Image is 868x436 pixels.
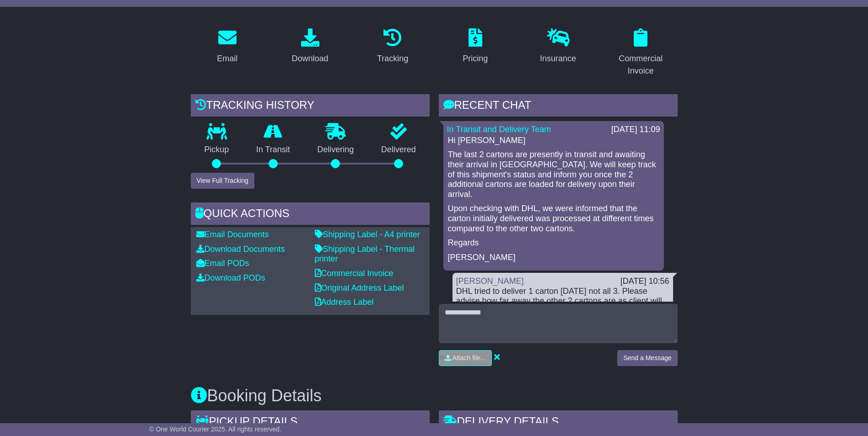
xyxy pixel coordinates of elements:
[315,298,374,307] a: Address Label
[439,94,678,119] div: RECENT CHAT
[371,25,414,68] a: Tracking
[217,53,237,65] div: Email
[456,287,669,316] div: DHL tried to deliver 1 carton [DATE] not all 3. Please advise how far away the other 2 cartons ar...
[604,25,678,80] a: Commercial Invoice
[315,230,420,239] a: Shipping Label - A4 printer
[315,245,415,264] a: Shipping Label - Thermal printer
[315,269,394,278] a: Commercial Invoice
[367,145,430,155] p: Delivered
[540,53,576,65] div: Insurance
[191,410,430,435] div: Pickup Details
[620,276,669,287] div: [DATE] 10:56
[211,25,243,68] a: Email
[286,25,334,68] a: Download
[191,173,254,189] button: View Full Tracking
[617,350,677,366] button: Send a Message
[448,150,659,199] p: The last 2 cartons are presently in transit and awaiting their arrival in [GEOGRAPHIC_DATA]. We w...
[196,273,265,282] a: Download PODs
[448,253,659,263] p: [PERSON_NAME]
[534,25,582,68] a: Insurance
[447,125,551,134] a: In Transit and Delivery Team
[291,53,328,65] div: Download
[610,53,672,77] div: Commercial Invoice
[196,259,249,268] a: Email PODs
[448,204,659,234] p: Upon checking with DHL, we were informed that the carton initially delivered was processed at dif...
[315,283,404,292] a: Original Address Label
[149,425,281,433] span: © One World Courier 2025. All rights reserved.
[196,245,285,254] a: Download Documents
[304,145,368,155] p: Delivering
[457,25,494,68] a: Pricing
[611,125,660,135] div: [DATE] 11:09
[456,276,524,286] a: [PERSON_NAME]
[448,136,659,146] p: Hi [PERSON_NAME]
[243,145,304,155] p: In Transit
[196,230,269,239] a: Email Documents
[439,410,678,435] div: Delivery Details
[377,53,408,65] div: Tracking
[191,387,678,405] h3: Booking Details
[463,53,488,65] div: Pricing
[191,145,243,155] p: Pickup
[448,238,659,248] p: Regards
[191,202,430,227] div: Quick Actions
[191,94,430,119] div: Tracking history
